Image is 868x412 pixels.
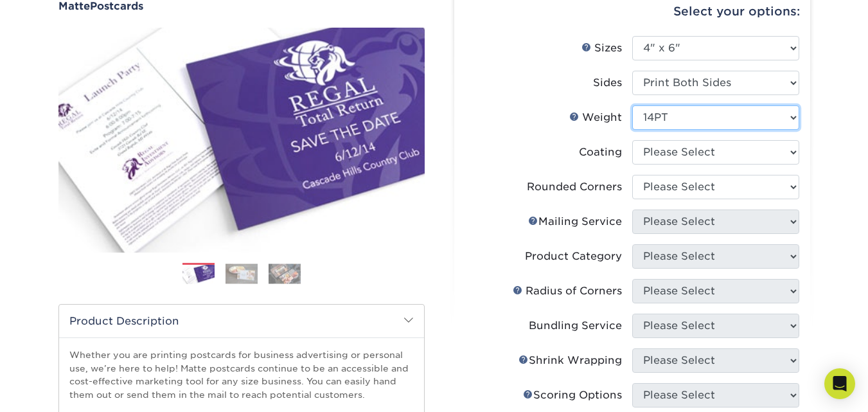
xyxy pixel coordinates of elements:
[182,264,215,286] img: Postcards 01
[593,75,622,91] div: Sides
[569,110,622,125] div: Weight
[513,283,622,299] div: Radius of Corners
[58,13,425,267] img: Matte 01
[523,388,622,403] div: Scoring Options
[528,214,622,229] div: Mailing Service
[824,368,855,399] div: Open Intercom Messenger
[226,264,258,283] img: Postcards 02
[529,318,622,334] div: Bundling Service
[525,249,622,264] div: Product Category
[518,353,622,368] div: Shrink Wrapping
[581,40,622,56] div: Sizes
[269,264,301,283] img: Postcards 03
[59,305,424,337] h2: Product Description
[527,179,622,195] div: Rounded Corners
[579,145,622,160] div: Coating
